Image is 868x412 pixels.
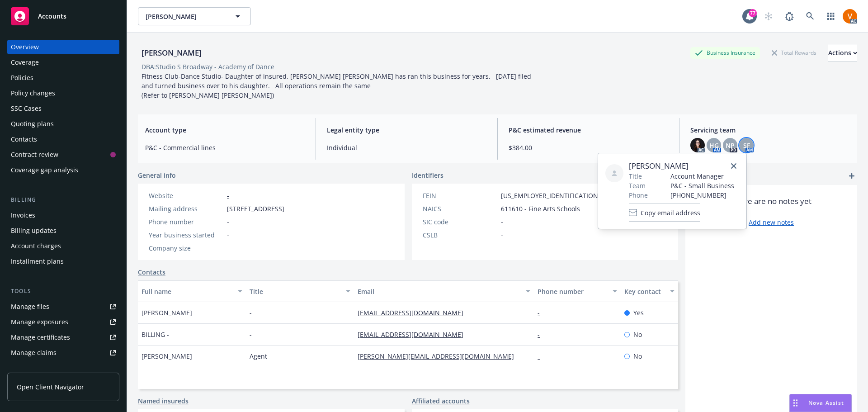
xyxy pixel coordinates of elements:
[327,143,486,152] span: Individual
[250,287,340,296] div: Title
[509,143,668,152] span: $384.00
[7,4,119,29] a: Accounts
[11,208,35,223] div: Invoices
[142,308,192,317] span: [PERSON_NAME]
[743,141,750,150] span: SF
[11,101,42,116] div: SSC Cases
[7,71,119,85] a: Policies
[138,280,246,302] button: Full name
[358,352,521,360] a: [PERSON_NAME][EMAIL_ADDRESS][DOMAIN_NAME]
[538,352,547,360] a: -
[501,230,503,240] span: -
[7,208,119,223] a: Invoices
[801,7,819,25] a: Search
[7,223,119,238] a: Billing updates
[138,170,176,180] span: General info
[358,330,471,339] a: [EMAIL_ADDRESS][DOMAIN_NAME]
[11,86,55,100] div: Policy changes
[633,351,642,361] span: No
[423,191,497,200] div: FEIN
[7,40,119,54] a: Overview
[509,125,668,135] span: P&C estimated revenue
[227,230,229,240] span: -
[843,9,857,24] img: photo
[7,254,119,269] a: Installment plans
[145,143,305,152] span: P&C - Commercial lines
[822,7,840,25] a: Switch app
[250,351,267,361] span: Agent
[142,72,533,99] span: Fitness Club-Dance Studio- Daughter of insured, [PERSON_NAME] [PERSON_NAME] has ran this business...
[7,330,119,345] a: Manage certificates
[7,299,119,314] a: Manage files
[534,280,620,302] button: Phone number
[7,315,119,329] a: Manage exposures
[358,308,471,317] a: [EMAIL_ADDRESS][DOMAIN_NAME]
[501,217,503,227] span: -
[11,254,64,269] div: Installment plans
[327,125,486,135] span: Legal entity type
[629,204,700,222] button: Copy email address
[828,44,857,62] div: Actions
[146,12,224,21] span: [PERSON_NAME]
[227,191,229,200] a: -
[670,190,734,200] span: [PHONE_NUMBER]
[7,86,119,100] a: Policy changes
[423,204,497,213] div: NAICS
[11,147,58,162] div: Contract review
[501,191,630,200] span: [US_EMPLOYER_IDENTIFICATION_NUMBER]
[227,204,284,213] span: [STREET_ADDRESS]
[709,141,719,150] span: HG
[690,47,760,58] div: Business Insurance
[629,190,648,200] span: Phone
[412,170,443,180] span: Identifiers
[690,125,850,135] span: Servicing team
[11,330,70,345] div: Manage certificates
[412,396,470,406] a: Affiliated accounts
[790,394,801,412] div: Drag to move
[250,308,252,317] span: -
[7,132,119,147] a: Contacts
[624,287,665,296] div: Key contact
[11,117,54,131] div: Quoting plans
[142,330,169,339] span: BILLING -
[11,361,53,375] div: Manage BORs
[633,308,644,317] span: Yes
[138,396,189,406] a: Named insureds
[7,101,119,116] a: SSC Cases
[633,330,642,339] span: No
[789,394,852,412] button: Nova Assist
[149,204,223,213] div: Mailing address
[629,171,642,181] span: Title
[250,330,252,339] span: -
[731,196,811,207] span: There are no notes yet
[138,47,205,59] div: [PERSON_NAME]
[690,138,705,152] img: photo
[641,208,700,218] span: Copy email address
[7,195,119,204] div: Billing
[11,71,33,85] div: Policies
[11,239,61,253] div: Account charges
[846,170,857,181] a: add
[11,346,57,360] div: Manage claims
[11,55,39,70] div: Coverage
[808,399,844,407] span: Nova Assist
[11,132,37,147] div: Contacts
[246,280,354,302] button: Title
[828,44,857,62] button: Actions
[149,230,223,240] div: Year business started
[149,191,223,200] div: Website
[780,7,798,25] a: Report a Bug
[138,7,251,25] button: [PERSON_NAME]
[423,217,497,227] div: SIC code
[149,217,223,227] div: Phone number
[7,55,119,70] a: Coverage
[142,62,274,71] div: DBA: Studio S Broadway - Academy of Dance
[11,315,68,329] div: Manage exposures
[621,280,678,302] button: Key contact
[7,346,119,360] a: Manage claims
[7,239,119,253] a: Account charges
[538,308,547,317] a: -
[38,13,66,20] span: Accounts
[7,163,119,177] a: Coverage gap analysis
